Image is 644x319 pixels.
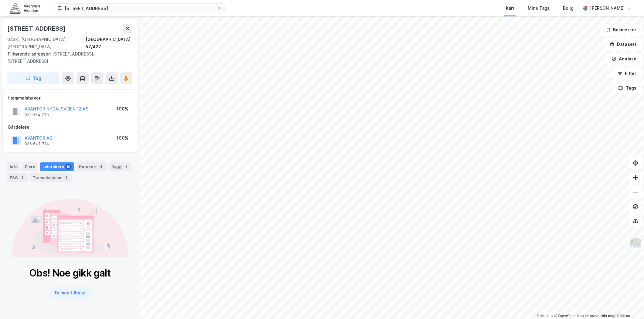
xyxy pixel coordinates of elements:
[7,51,52,56] span: Tilhørende adresser:
[554,314,584,318] a: OpenStreetMap
[612,67,642,80] button: Filter
[22,162,38,171] div: Eiere
[630,237,641,249] img: Z
[65,164,72,170] div: 10
[563,5,574,12] div: Bolig
[63,175,69,181] div: 2
[40,162,74,171] div: Leietakere
[117,134,128,142] div: 100%
[49,287,91,299] button: Ta meg tilbake
[7,24,67,33] div: [STREET_ADDRESS]
[86,36,132,50] div: [GEOGRAPHIC_DATA], 57/427
[25,113,49,117] div: 923 854 770
[506,5,514,12] div: Kart
[109,162,131,171] div: Bygg
[62,4,217,13] input: Søk på adresse, matrikkel, gårdeiere, leietakere eller personer
[19,175,25,181] div: 1
[7,72,59,84] button: Tag
[30,173,72,182] div: Transaksjoner
[614,290,644,319] div: Kontrollprogram for chat
[8,94,132,102] div: Hjemmelshaver
[590,5,625,12] div: [PERSON_NAME]
[98,164,104,170] div: 4
[7,36,86,50] div: 0484, [GEOGRAPHIC_DATA], [GEOGRAPHIC_DATA]
[7,50,127,65] div: [STREET_ADDRESS], [STREET_ADDRESS]
[585,314,615,318] a: Improve this map
[606,53,642,65] button: Analyse
[10,3,40,13] img: akershus-eiendom-logo.9091f326c980b4bce74ccdd9f866810c.svg
[7,162,20,171] div: Info
[29,267,111,279] div: Obs! Noe gikk galt
[601,24,642,36] button: Bokmerker
[117,105,128,113] div: 100%
[614,290,644,319] iframe: Chat Widget
[605,38,642,50] button: Datasett
[8,124,132,131] div: Gårdeiere
[528,5,550,12] div: Mine Tags
[7,173,28,182] div: ESG
[537,314,553,318] a: Mapbox
[613,82,642,94] button: Tags
[76,162,107,171] div: Datasett
[123,164,129,170] div: 1
[25,141,49,146] div: 936 647 774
